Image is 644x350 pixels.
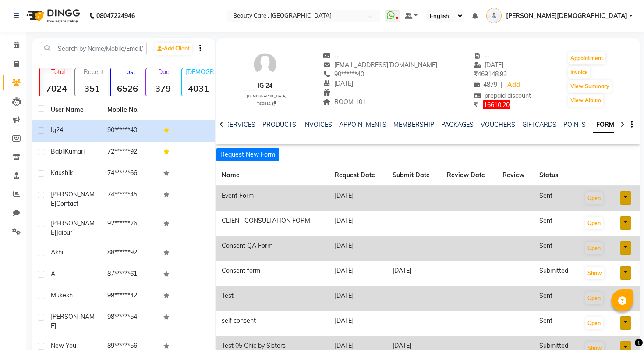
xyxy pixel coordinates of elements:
td: self consent [216,311,329,336]
td: Event Form [216,186,329,211]
td: - [442,236,497,261]
p: Lost [114,68,144,76]
td: sent [534,236,579,261]
button: Open [585,317,603,329]
span: -- [323,89,340,96]
strong: 7024 [40,83,73,94]
td: - [442,311,497,336]
a: VOUCHERS [481,121,515,129]
span: New you [51,342,76,350]
span: | [501,80,502,89]
span: -- [323,52,340,60]
td: - [497,286,534,311]
span: [DATE] [474,61,504,69]
a: FORMS [593,117,622,133]
span: -- [474,52,490,60]
div: Ig 24 [243,81,287,90]
button: Open [585,292,603,304]
span: [PERSON_NAME] [51,313,95,330]
td: sent [534,311,579,336]
a: Add [506,79,521,91]
button: Open [585,192,603,204]
a: SERVICES [226,121,255,129]
a: INVOICES [303,121,332,129]
td: - [442,286,497,311]
td: [DATE] [329,236,387,261]
td: - [497,211,534,236]
strong: 379 [146,83,179,94]
span: 24 [56,126,63,134]
th: Review Date [442,165,497,186]
a: PACKAGES [441,121,474,129]
td: CLIENT CONSULTATION FORM [216,211,329,236]
td: - [442,261,497,286]
td: sent [534,186,579,211]
strong: 6526 [111,83,144,94]
th: Request Date [329,165,387,186]
button: View Summary [568,80,612,93]
span: Kumari [65,147,85,155]
td: Consent form [216,261,329,286]
td: - [387,211,442,236]
td: [DATE] [329,211,387,236]
span: akhil [51,248,64,256]
a: APPOINTMENTS [339,121,386,129]
p: Total [43,68,73,76]
span: [PERSON_NAME][DEMOGRAPHIC_DATA] [506,11,627,21]
td: - [442,211,497,236]
button: Appointment [568,52,605,64]
span: [EMAIL_ADDRESS][DOMAIN_NAME] [323,61,437,69]
a: Add Client [155,43,192,55]
a: MEMBERSHIP [393,121,434,129]
td: - [387,186,442,211]
span: [DATE] [323,79,353,87]
span: [DEMOGRAPHIC_DATA] [247,94,287,98]
a: POINTS [563,121,586,129]
td: [DATE] [329,261,387,286]
img: logo [22,4,82,28]
td: - [497,311,534,336]
a: GIFTCARDS [522,121,556,129]
th: Status [534,165,579,186]
td: - [387,286,442,311]
b: 08047224946 [96,4,135,28]
td: - [497,261,534,286]
td: [DATE] [387,261,442,286]
button: Invoice [568,66,590,79]
span: Babli [51,147,65,155]
strong: 4031 [182,83,215,94]
th: Submit Date [387,165,442,186]
span: Ig [51,126,56,134]
td: submitted [534,261,579,286]
span: 4879 [474,81,497,89]
td: - [387,236,442,261]
span: A [51,270,55,278]
span: 16610.20 [483,100,510,109]
th: Name [216,165,329,186]
th: Review [497,165,534,186]
p: Due [148,68,179,76]
span: prepaid discount [474,92,531,100]
button: Request New Form [216,148,279,161]
button: Open [585,242,603,254]
strong: 351 [75,83,108,94]
td: - [442,186,497,211]
span: Kaushik [51,169,73,177]
th: User Name [46,100,102,120]
td: sent [534,286,579,311]
td: Consent QA Form [216,236,329,261]
span: ₹ [474,70,478,78]
div: TSO812 [247,100,287,106]
th: Mobile No. [102,100,159,120]
td: [DATE] [329,286,387,311]
td: [DATE] [329,186,387,211]
td: - [387,311,442,336]
button: Open [585,217,603,229]
a: PRODUCTS [262,121,296,129]
span: 469148.93 [474,70,507,78]
span: mukesh [51,291,73,299]
span: ROOM 101 [323,98,366,106]
button: View Album [568,94,603,107]
p: Recent [79,68,108,76]
span: ₹ [474,101,478,109]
